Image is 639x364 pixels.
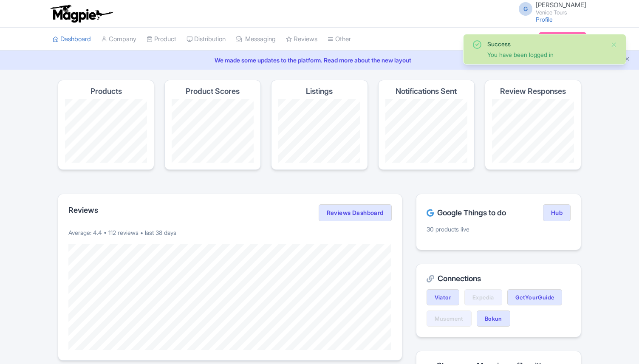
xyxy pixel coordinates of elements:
span: [PERSON_NAME] [536,1,586,9]
a: Subscription [539,32,586,45]
button: Close announcement [624,55,631,65]
h4: Listings [306,87,333,96]
a: G [PERSON_NAME] Venice Tours [514,2,586,15]
a: Other [328,28,351,51]
h2: Google Things to do [427,209,506,217]
a: Distribution [187,28,226,51]
a: Profile [536,16,553,23]
a: Bokun [477,310,510,327]
a: Expedia [464,289,502,305]
a: Musement [427,310,472,327]
a: Messaging [236,28,276,51]
small: Venice Tours [536,10,586,15]
a: We made some updates to the platform. Read more about the new layout [5,56,634,65]
a: Dashboard [53,28,91,51]
p: 30 products live [427,225,571,234]
a: Hub [543,204,571,221]
a: Viator [427,289,459,305]
h4: Notifications Sent [396,87,457,96]
h2: Reviews [68,206,98,214]
h2: Connections [427,274,571,283]
h4: Product Scores [186,87,240,96]
a: Reviews [286,28,317,51]
a: Reviews Dashboard [319,204,392,221]
div: You have been logged in [487,50,604,59]
h4: Products [90,87,122,96]
button: Close [611,40,617,50]
h4: Review Responses [500,87,566,96]
div: Success [487,40,604,48]
a: Company [101,28,136,51]
a: GetYourGuide [507,289,563,305]
a: Product [147,28,176,51]
span: G [519,2,532,16]
img: logo-ab69f6fb50320c5b225c76a69d11143b.png [48,4,114,23]
p: Average: 4.4 • 112 reviews • last 38 days [68,228,392,237]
